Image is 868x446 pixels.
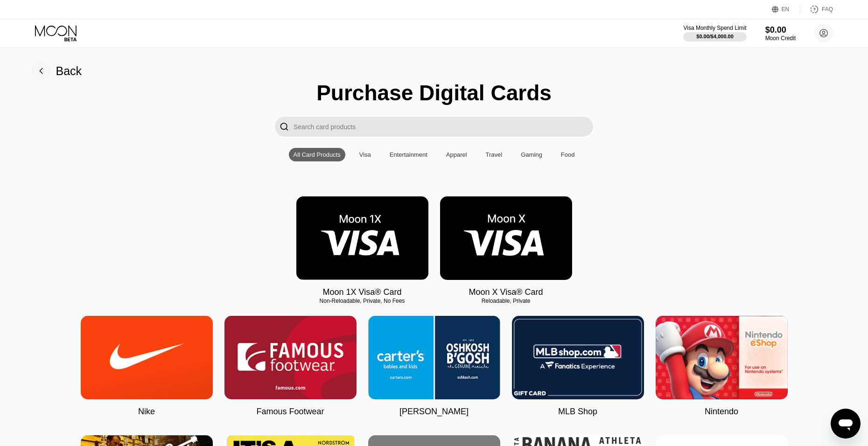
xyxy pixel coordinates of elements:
[355,148,376,161] div: Visa
[486,151,503,158] div: Travel
[516,148,547,161] div: Gaming
[683,25,746,31] div: Visa Monthly Spend Limit
[359,151,371,158] div: Visa
[294,117,593,137] input: Search card products
[385,148,432,161] div: Entertainment
[56,64,82,78] div: Back
[138,407,155,417] div: Nike
[441,148,472,161] div: Apparel
[782,6,790,13] div: EN
[772,5,800,14] div: EN
[481,148,507,161] div: Travel
[521,151,542,158] div: Gaming
[32,62,82,80] div: Back
[289,148,345,161] div: All Card Products
[765,25,796,35] div: $0.00
[765,35,796,42] div: Moon Credit
[275,117,294,137] div: 
[469,287,543,297] div: Moon X Visa® Card
[556,148,580,161] div: Food
[296,298,428,304] div: Non-Reloadable, Private, No Fees
[683,25,746,42] div: Visa Monthly Spend Limit$0.00/$4,000.00
[390,151,427,158] div: Entertainment
[294,151,341,158] div: All Card Products
[800,5,833,14] div: FAQ
[705,407,738,417] div: Nintendo
[831,409,861,439] iframe: Кнопка запуска окна обмена сообщениями
[561,151,575,158] div: Food
[765,25,796,42] div: $0.00Moon Credit
[696,34,734,39] div: $0.00 / $4,000.00
[558,407,597,417] div: MLB Shop
[322,287,401,297] div: Moon 1X Visa® Card
[399,407,469,417] div: [PERSON_NAME]
[256,407,324,417] div: Famous Footwear
[316,80,552,105] div: Purchase Digital Cards
[822,6,833,13] div: FAQ
[440,298,572,304] div: Reloadable, Private
[446,151,467,158] div: Apparel
[280,121,289,132] div: 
